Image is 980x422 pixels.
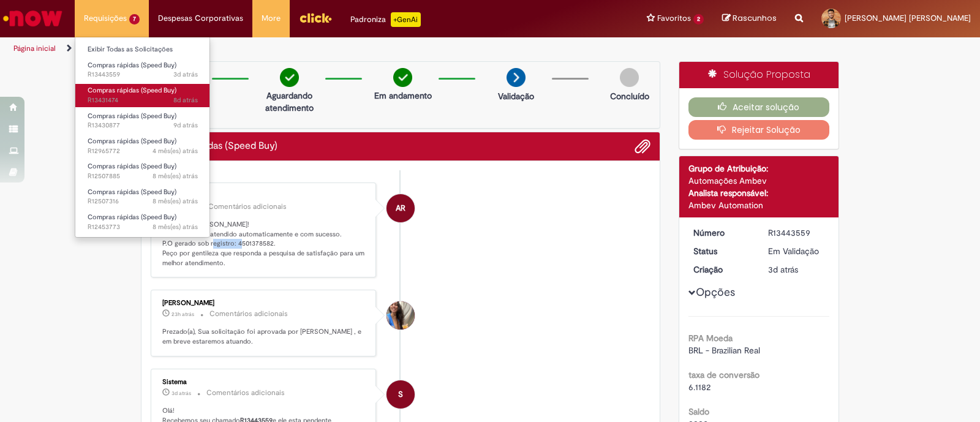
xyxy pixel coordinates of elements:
[88,197,198,206] span: R12507316
[260,89,319,114] p: Aguardando atendimento
[84,12,127,24] span: Requisições
[845,13,971,23] span: [PERSON_NAME] [PERSON_NAME]
[75,186,210,208] a: Aberto R12507316 : Compras rápidas (Speed Buy)
[688,382,710,393] span: 6.1182
[153,222,198,232] span: 8 mês(es) atrás
[684,263,759,276] dt: Criação
[688,333,733,344] b: RPA Moeda
[768,264,798,275] time: 25/08/2025 10:55:43
[162,192,366,200] div: Ambev RPA
[162,220,366,268] p: Boa tarde, [PERSON_NAME]! O chamado foi atendido automaticamente e com sucesso. P.O gerado sob re...
[173,121,198,130] time: 20/08/2025 08:44:57
[88,70,198,80] span: R13443559
[153,171,198,181] time: 09/01/2025 14:49:18
[171,390,191,397] span: 3d atrás
[162,379,366,386] div: Sistema
[688,175,830,187] div: Automações Ambev
[171,311,194,318] span: 23h atrás
[88,222,198,232] span: R12453773
[75,160,210,183] a: Aberto R12507885 : Compras rápidas (Speed Buy)
[498,90,534,102] p: Validação
[768,263,825,276] div: 25/08/2025 10:55:43
[1,6,64,31] img: ServiceNow
[280,68,299,87] img: check-circle-green.png
[153,146,198,156] span: 4 mês(es) atrás
[151,141,277,152] h2: Compras rápidas (Speed Buy) Histórico de tíquete
[350,12,421,27] div: Padroniza
[153,146,198,156] time: 22/04/2025 13:56:15
[173,70,198,79] time: 25/08/2025 10:55:44
[162,327,366,346] p: Prezado(a), Sua solicitação foi aprovada por [PERSON_NAME] , e em breve estaremos atuando.
[299,9,332,27] img: click_logo_yellow_360x200.png
[693,14,704,24] span: 2
[88,121,198,130] span: R13430877
[158,12,243,24] span: Despesas Corporativas
[386,380,415,409] div: System
[88,146,198,156] span: R12965772
[171,390,191,397] time: 25/08/2025 10:55:55
[173,70,198,79] span: 3d atrás
[386,194,415,222] div: Ambev RPA
[75,37,210,238] ul: Requisições
[75,211,210,233] a: Aberto R12453773 : Compras rápidas (Speed Buy)
[262,12,281,24] span: More
[206,388,285,398] small: Comentários adicionais
[657,12,691,24] span: Favoritos
[768,245,825,257] div: Em Validação
[75,135,210,157] a: Aberto R12965772 : Compras rápidas (Speed Buy)
[153,197,198,206] time: 09/01/2025 14:02:08
[153,197,198,206] span: 8 mês(es) atrás
[153,222,198,232] time: 27/12/2024 12:35:40
[733,12,777,24] span: Rascunhos
[393,68,412,87] img: check-circle-green.png
[173,96,198,105] span: 8d atrás
[153,171,198,181] span: 8 mês(es) atrás
[507,68,526,87] img: arrow-next.png
[75,59,210,81] a: Aberto R13443559 : Compras rápidas (Speed Buy)
[171,311,194,318] time: 27/08/2025 10:57:34
[88,86,176,95] span: Compras rápidas (Speed Buy)
[688,406,709,417] b: Saldo
[75,110,210,132] a: Aberto R13430877 : Compras rápidas (Speed Buy)
[173,121,198,130] span: 9d atrás
[209,309,288,319] small: Comentários adicionais
[88,61,176,70] span: Compras rápidas (Speed Buy)
[688,187,830,199] div: Analista responsável:
[396,194,405,223] span: AR
[13,43,56,53] a: Página inicial
[688,120,830,140] button: Rejeitar Solução
[88,137,176,146] span: Compras rápidas (Speed Buy)
[391,12,421,27] p: +GenAi
[688,162,830,175] div: Grupo de Atribuição:
[722,13,777,24] a: Rascunhos
[208,202,287,212] small: Comentários adicionais
[386,301,415,330] div: Camila Rodrigues Chaves Nogueira
[374,89,432,102] p: Em andamento
[620,68,639,87] img: img-circle-grey.png
[88,187,176,197] span: Compras rápidas (Speed Buy)
[88,162,176,171] span: Compras rápidas (Speed Buy)
[688,369,759,380] b: taxa de conversão
[75,43,210,56] a: Exibir Todas as Solicitações
[610,90,649,102] p: Concluído
[9,37,644,60] ul: Trilhas de página
[688,199,830,211] div: Ambev Automation
[75,84,210,107] a: Aberto R13431474 : Compras rápidas (Speed Buy)
[684,227,759,239] dt: Número
[88,111,176,121] span: Compras rápidas (Speed Buy)
[679,62,839,88] div: Solução Proposta
[768,227,825,239] div: R13443559
[635,138,650,154] button: Adicionar anexos
[88,171,198,181] span: R12507885
[88,213,176,222] span: Compras rápidas (Speed Buy)
[688,345,760,356] span: BRL - Brazilian Real
[173,96,198,105] time: 20/08/2025 10:16:53
[768,264,798,275] span: 3d atrás
[398,380,403,409] span: S
[688,97,830,117] button: Aceitar solução
[88,96,198,105] span: R13431474
[162,300,366,307] div: [PERSON_NAME]
[684,245,759,257] dt: Status
[129,14,140,24] span: 7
